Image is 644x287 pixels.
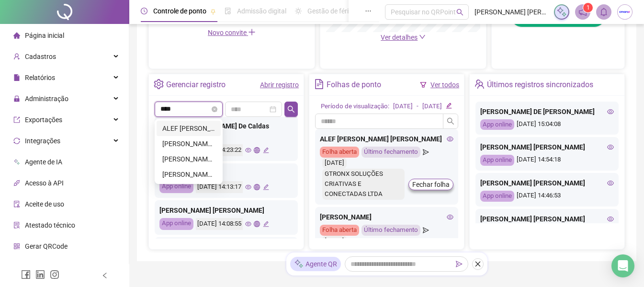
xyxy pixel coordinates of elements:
div: [DATE] [393,102,413,112]
div: App online [159,218,193,230]
span: Ver detalhes [381,34,418,41]
div: Últimos registros sincronizados [487,77,593,93]
a: Abrir registro [260,81,299,89]
div: MARCOS ALEXANDRE DIAS [157,136,221,151]
span: notification [578,8,587,16]
div: [PERSON_NAME] [PERSON_NAME] [480,178,614,188]
button: Fechar folha [408,179,453,190]
span: filter [420,81,427,88]
span: down [419,34,426,40]
div: ALEF RAFAEL BARBOSA MARQUES [157,121,221,136]
div: Valeska [PERSON_NAME] De Caldas [PERSON_NAME] [159,121,293,142]
div: MARIA LUIZA DE CARVALHO SILVA [157,151,221,167]
div: [DATE] 14:46:53 [480,191,614,202]
div: [PERSON_NAME] DE [PERSON_NAME] [480,106,614,117]
div: [PERSON_NAME] [159,168,293,179]
span: 1 [587,4,590,11]
span: pushpin [210,9,216,14]
div: - [417,102,418,112]
span: Administração [25,95,68,103]
span: search [287,105,295,113]
span: Financeiro [25,264,56,271]
span: eye [245,221,251,227]
div: [DATE] 14:08:55 [196,218,243,230]
div: [PERSON_NAME] [320,212,453,222]
img: sparkle-icon.fc2bf0ac1784a2077858766a79e2daf3.svg [556,7,567,17]
span: Fechar folha [412,179,450,190]
span: file [13,74,20,81]
span: file-text [314,79,324,89]
div: [PERSON_NAME] [PERSON_NAME] [480,214,614,224]
a: Ver todos [430,81,459,89]
div: GTRONX SOLUÇÕES CRIATIVAS E CONECTADAS LTDA [322,169,405,200]
span: Relatórios [25,74,55,81]
div: [DATE] 14:54:18 [480,155,614,166]
span: Gestão de férias [307,7,356,15]
sup: 1 [583,3,593,12]
span: lock [13,95,20,102]
span: global [254,221,260,227]
span: send [423,147,429,158]
div: [DATE] [422,102,442,112]
span: [PERSON_NAME] [PERSON_NAME] - Gtron Telecom [475,7,548,17]
div: [DATE] 14:13:17 [196,181,243,193]
img: 35197 [618,5,632,19]
span: eye [245,184,251,190]
span: eye [607,108,614,115]
span: sun [295,8,302,14]
div: Agente QR [290,257,341,271]
span: clock-circle [141,8,147,14]
div: Folha aberta [320,147,359,158]
div: [PERSON_NAME] [PERSON_NAME] [159,205,293,216]
span: close [475,261,481,267]
span: send [423,225,429,236]
div: App online [480,119,514,130]
span: Exportações [25,116,62,124]
span: bell [599,8,608,16]
span: Página inicial [25,32,64,39]
span: edit [263,221,269,227]
span: eye [607,180,614,186]
div: App online [480,155,514,166]
span: Admissão digital [237,7,286,15]
span: instagram [50,270,59,279]
span: linkedin [35,270,45,279]
span: eye [607,144,614,150]
span: team [475,79,485,89]
div: VILMAR DA SILVA CONCEICAO [157,167,221,182]
span: eye [447,136,453,142]
span: eye [447,214,453,220]
div: [PERSON_NAME] [PERSON_NAME] [162,169,215,180]
span: global [254,184,260,190]
span: Cadastros [25,53,56,60]
span: Aceite de uso [25,200,64,208]
a: Ver detalhes down [381,34,426,41]
span: export [13,116,20,123]
span: Controle de ponto [153,7,206,15]
span: edit [263,184,269,190]
span: user-add [13,53,20,60]
span: Novo convite [208,29,256,36]
span: Gerar QRCode [25,242,68,250]
span: send [456,261,463,267]
div: ALEF [PERSON_NAME] [PERSON_NAME] [320,134,453,144]
span: global [254,147,260,153]
span: left [102,272,108,279]
div: App online [159,181,193,193]
div: Folhas de ponto [327,77,381,93]
span: search [447,117,454,125]
span: edit [263,147,269,153]
span: qrcode [13,243,20,250]
div: [DATE] [322,158,347,169]
span: home [13,32,20,39]
span: Acesso à API [25,179,64,187]
span: facebook [21,270,31,279]
span: search [456,9,463,16]
span: Agente de IA [25,158,62,166]
div: ALEF [PERSON_NAME] [PERSON_NAME] [162,123,215,134]
span: plus [248,28,256,36]
div: App online [480,191,514,202]
span: sync [13,138,20,144]
span: solution [13,222,20,229]
div: [DATE] [322,236,347,247]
